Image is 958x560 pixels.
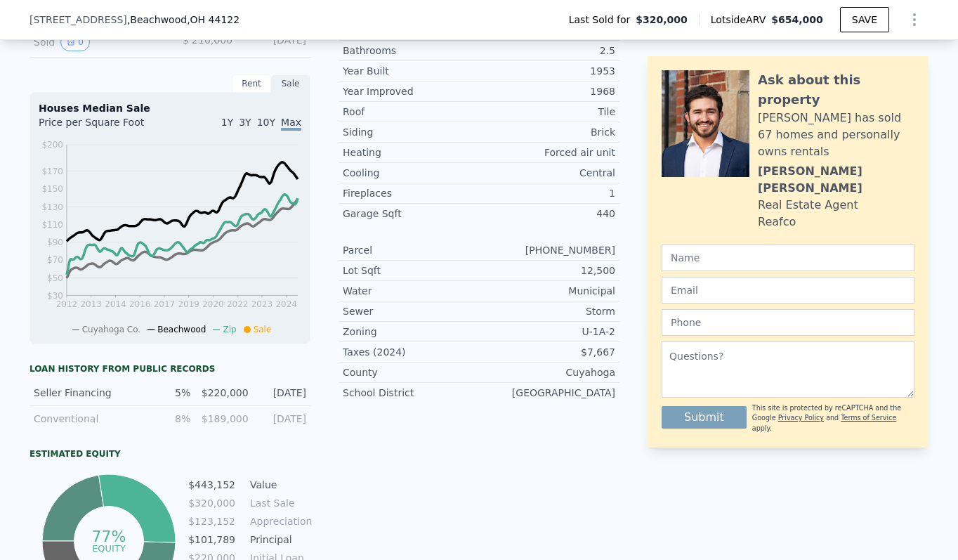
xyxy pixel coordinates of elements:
div: Fireplaces [343,186,479,200]
div: $220,000 [199,386,248,400]
div: Loan history from public records [29,363,310,375]
input: Name [662,245,914,271]
tspan: 2022 [227,299,249,309]
button: Show Options [900,6,929,34]
tspan: $110 [41,220,63,230]
tspan: $200 [41,140,63,150]
tspan: $50 [47,273,63,283]
div: Ask about this property [758,70,914,110]
div: Rent [232,74,271,93]
div: Year Improved [343,84,479,98]
td: Value [247,477,310,493]
span: , Beachwood [127,13,240,27]
div: Storm [479,304,615,318]
tspan: $150 [41,184,63,194]
span: Cuyahoga Co. [82,325,141,334]
div: Conventional [34,412,133,426]
tspan: $30 [47,291,63,301]
tspan: $170 [41,167,63,176]
div: 8% [141,412,190,426]
div: Year Built [343,64,479,78]
button: View historical data [60,33,90,51]
span: , OH 44122 [187,14,240,25]
div: Roof [343,105,479,119]
div: 12,500 [479,263,615,278]
input: Phone [662,309,914,336]
span: Last Sold for [569,13,636,27]
td: $443,152 [188,477,236,493]
span: $320,000 [636,13,688,27]
div: U-1A-2 [479,325,615,339]
div: Seller Financing [34,386,133,400]
div: [GEOGRAPHIC_DATA] [479,386,615,400]
div: Sale [271,74,310,93]
span: $ 210,000 [183,34,232,46]
div: $189,000 [199,412,248,426]
td: $123,152 [188,514,236,529]
div: 1968 [479,84,615,98]
span: Zip [223,325,236,334]
tspan: equity [92,542,126,553]
td: $101,789 [188,532,236,547]
a: Terms of Service [841,414,896,422]
div: School District [343,386,479,400]
div: 1953 [479,64,615,78]
tspan: 2023 [251,299,273,309]
div: Heating [343,145,479,159]
td: Last Sale [247,495,310,511]
div: Taxes (2024) [343,345,479,359]
tspan: $130 [41,202,63,212]
div: [PHONE_NUMBER] [479,243,615,257]
div: $7,667 [479,345,615,359]
tspan: $70 [47,255,63,265]
input: Email [662,277,914,304]
button: Submit [662,406,747,429]
div: County [343,365,479,379]
div: Bathrooms [343,44,479,58]
div: 1 [479,186,615,200]
div: [PERSON_NAME] [PERSON_NAME] [758,163,914,197]
div: Forced air unit [479,145,615,159]
div: Real Estate Agent [758,197,858,214]
div: Siding [343,125,479,139]
td: Appreciation [247,514,310,529]
span: 3Y [239,117,251,128]
tspan: $90 [47,237,63,247]
span: [STREET_ADDRESS] [29,13,127,27]
div: Reafco [758,214,796,230]
div: [DATE] [257,412,306,426]
tspan: 2019 [178,299,199,309]
div: This site is protected by reCAPTCHA and the Google and apply. [752,403,914,434]
tspan: 2020 [202,299,224,309]
div: Municipal [479,284,615,298]
div: Water [343,284,479,298]
a: Privacy Policy [778,414,824,422]
span: $654,000 [771,14,823,25]
button: SAVE [840,7,889,32]
div: 440 [479,207,615,221]
div: Tile [479,105,615,119]
td: $320,000 [188,495,236,511]
div: Price per Square Foot [39,115,170,138]
div: Cooling [343,166,479,180]
span: Max [281,117,301,131]
div: Central [479,166,615,180]
div: 5% [141,386,190,400]
div: Sewer [343,304,479,318]
div: Zoning [343,325,479,339]
tspan: 2016 [129,299,151,309]
tspan: 77% [91,528,126,545]
span: Beachwood [157,325,206,334]
div: 2.5 [479,44,615,58]
div: [DATE] [257,386,306,400]
div: [PERSON_NAME] has sold 67 homes and personally owns rentals [758,110,914,160]
tspan: 2014 [105,299,126,309]
tspan: 2024 [275,299,297,309]
div: Estimated Equity [29,448,310,460]
span: Sale [254,325,272,334]
tspan: 2017 [154,299,176,309]
div: Lot Sqft [343,263,479,278]
td: Principal [247,532,310,547]
div: Garage Sqft [343,207,479,221]
span: 1Y [221,117,233,128]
